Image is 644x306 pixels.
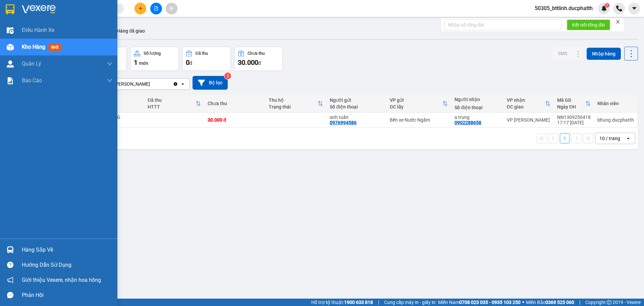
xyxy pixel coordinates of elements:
[6,4,14,14] img: logo-vxr
[529,4,598,12] span: 50305_bttlinh.ducphatth
[507,104,545,110] div: ĐC giao
[144,95,204,113] th: Toggle SortBy
[552,47,573,59] button: SMS
[234,47,283,71] button: Chưa thu30.000đ
[330,97,383,103] div: Người gửi
[587,48,621,60] button: Nhập hàng
[390,97,442,103] div: VP gửi
[107,61,112,67] span: down
[69,40,110,47] span: HK1409250431
[182,47,231,71] button: Đã thu0đ
[597,101,634,106] div: Nhân viên
[21,44,64,55] strong: Hotline : 0965363036 - 0389825550
[560,133,570,143] button: 1
[49,44,61,51] span: mới
[378,299,379,306] span: |
[22,276,101,284] span: Giới thiệu Vexere, nhận hoa hồng
[7,277,13,283] span: notification
[22,26,54,34] span: Điều hành xe
[7,262,13,268] span: question-circle
[344,300,373,305] strong: 1900 633 818
[224,73,231,79] sup: 3
[196,51,208,56] div: Đã thu
[615,19,620,24] span: close
[7,60,14,68] img: warehouse-icon
[269,97,318,103] div: Thu hộ
[557,97,585,103] div: Mã GD
[628,3,640,14] button: caret-down
[7,292,13,298] span: message
[18,5,67,27] strong: CÔNG TY TNHH VẬN TẢI QUỐC TẾ ĐỨC PHÁT
[3,20,16,48] img: logo
[454,105,500,110] div: Số điện thoại
[507,117,550,123] div: VP [PERSON_NAME]
[606,3,608,8] span: 1
[134,58,138,67] span: 1
[208,101,262,106] div: Chưa thu
[107,78,112,83] span: down
[330,120,357,125] div: 0976994586
[599,135,620,142] div: 10 / trang
[454,115,500,120] div: a trung
[557,115,591,120] div: NN1309250418
[438,299,521,306] span: Miền Nam
[22,245,112,255] div: Hàng sắp về
[330,115,383,120] div: anh tuấn
[190,60,192,66] span: đ
[7,27,14,34] img: warehouse-icon
[107,81,150,87] div: VP [PERSON_NAME]
[522,301,524,304] span: ⚪️
[557,104,585,110] div: Ngày ĐH
[390,117,448,123] div: Bến xe Nước Ngầm
[386,95,451,113] th: Toggle SortBy
[248,51,265,56] div: Chưa thu
[545,300,574,305] strong: 0369 525 060
[616,5,622,11] img: phone-icon
[597,117,634,123] div: ldtung.ducphatth
[454,120,481,125] div: 0902288658
[111,23,150,39] button: Hàng đã giao
[166,3,177,14] button: aim
[22,44,45,50] span: Kho hàng
[7,77,14,84] img: solution-icon
[526,299,574,306] span: Miền Bắc
[7,246,14,253] img: warehouse-icon
[572,21,605,29] span: Kết nối tổng đài
[631,5,637,11] span: caret-down
[138,6,143,11] span: plus
[579,299,580,306] span: |
[384,299,436,306] span: Cung cấp máy in - giấy in:
[150,3,162,14] button: file-add
[567,19,610,30] button: Kết nối tổng đài
[186,58,190,67] span: 0
[265,95,326,113] th: Toggle SortBy
[154,6,158,11] span: file-add
[22,76,42,85] span: Báo cáo
[454,97,500,102] div: Người nhận
[459,300,521,305] strong: 0708 023 035 - 0935 103 250
[173,81,178,87] svg: Clear value
[139,60,148,66] span: món
[25,29,59,43] strong: PHIẾU GỬI HÀNG
[151,81,151,87] input: Selected VP Hoằng Kim.
[390,104,442,110] div: ĐC lấy
[130,47,179,71] button: Số lượng1món
[601,5,607,11] img: icon-new-feature
[7,44,14,51] img: warehouse-icon
[148,97,196,103] div: Đã thu
[503,95,554,113] th: Toggle SortBy
[311,299,373,306] span: Hỗ trợ kỹ thuật:
[144,51,161,56] div: Số lượng
[180,81,185,87] svg: open
[22,290,112,300] div: Phản hồi
[258,60,261,66] span: đ
[557,120,591,125] div: 17:17 [DATE]
[148,104,196,110] div: HTTT
[507,97,545,103] div: VP nhận
[554,95,594,113] th: Toggle SortBy
[607,300,611,305] span: copyright
[269,104,318,110] div: Trạng thái
[330,104,383,110] div: Số điện thoại
[444,19,561,30] input: Nhập số tổng đài
[193,76,228,90] button: Bộ lọc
